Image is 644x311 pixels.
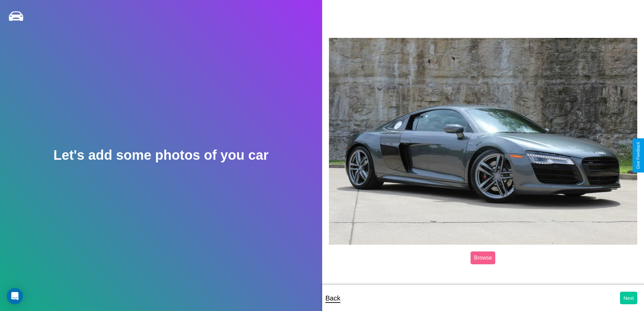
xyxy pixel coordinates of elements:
label: Browse [471,251,495,264]
img: posted [329,38,638,245]
button: Next [620,292,637,304]
p: Back [326,292,340,304]
h2: Let's add some photos of you car [53,148,268,163]
div: Give Feedback [636,142,641,169]
div: Open Intercom Messenger [7,288,23,304]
